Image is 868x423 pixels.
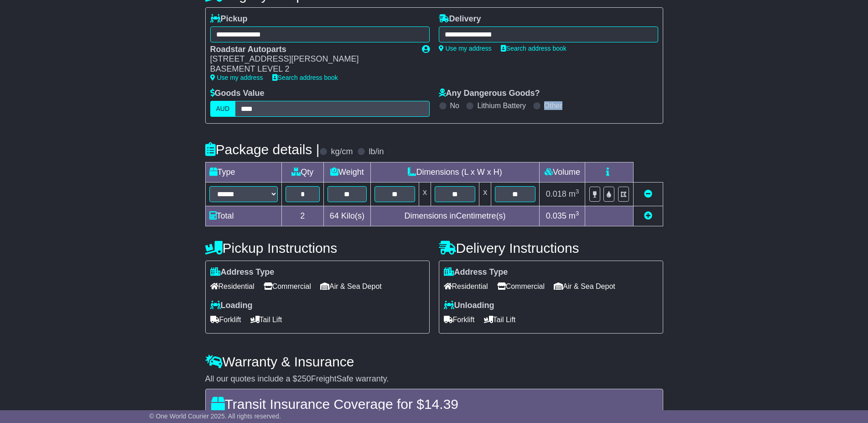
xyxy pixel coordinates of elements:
[149,413,281,420] span: © One World Courier 2025. All rights reserved.
[540,162,585,182] td: Volume
[484,313,516,327] span: Tail Lift
[210,301,253,311] label: Loading
[264,279,311,293] span: Commercial
[569,211,579,220] span: m
[444,301,494,311] label: Unloading
[210,89,265,99] label: Goods Value
[205,374,663,384] div: All our quotes include a $ FreightSafe warranty.
[439,14,481,24] label: Delivery
[644,211,652,220] a: Add new item
[324,162,371,182] td: Weight
[479,182,491,206] td: x
[501,45,567,52] a: Search address book
[205,206,281,226] td: Total
[370,206,540,226] td: Dimensions in Centimetre(s)
[297,374,311,383] span: 250
[205,142,320,157] h4: Package details |
[210,54,413,64] div: [STREET_ADDRESS][PERSON_NAME]
[331,147,353,157] label: kg/cm
[324,206,371,226] td: Kilo(s)
[419,182,431,206] td: x
[210,74,263,81] a: Use my address
[444,267,508,277] label: Address Type
[250,313,282,327] span: Tail Lift
[576,188,579,195] sup: 3
[211,397,657,412] h4: Transit Insurance Coverage for $
[439,89,540,99] label: Any Dangerous Goods?
[450,101,459,110] label: No
[370,162,540,182] td: Dimensions (L x W x H)
[210,279,255,293] span: Residential
[554,279,615,293] span: Air & Sea Depot
[546,189,567,198] span: 0.018
[281,162,324,182] td: Qty
[424,397,458,412] span: 14.39
[205,240,430,256] h4: Pickup Instructions
[544,101,562,110] label: Other
[210,64,413,74] div: BASEMENT LEVEL 2
[477,101,526,110] label: Lithium Battery
[497,279,545,293] span: Commercial
[210,313,241,327] span: Forklift
[272,74,338,81] a: Search address book
[439,45,492,52] a: Use my address
[210,45,413,55] div: Roadstar Autoparts
[644,189,652,198] a: Remove this item
[444,313,475,327] span: Forklift
[439,240,663,256] h4: Delivery Instructions
[330,211,339,220] span: 64
[320,279,382,293] span: Air & Sea Depot
[205,162,281,182] td: Type
[576,210,579,217] sup: 3
[210,267,275,277] label: Address Type
[210,14,248,24] label: Pickup
[281,206,324,226] td: 2
[569,189,579,198] span: m
[205,354,663,369] h4: Warranty & Insurance
[546,211,567,220] span: 0.035
[210,101,236,117] label: AUD
[444,279,488,293] span: Residential
[369,147,384,157] label: lb/in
